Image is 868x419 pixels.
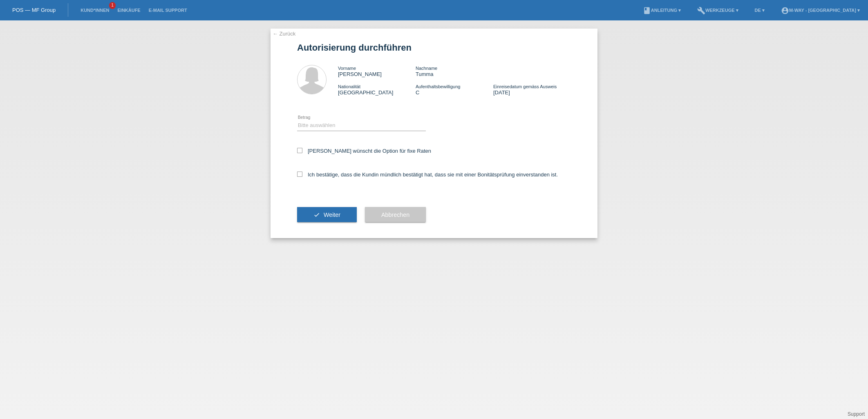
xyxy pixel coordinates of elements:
a: POS — MF Group [12,7,56,13]
div: [DATE] [493,83,571,96]
span: Abbrechen [381,212,409,218]
div: C [416,83,493,96]
a: bookAnleitung ▾ [639,8,685,13]
label: Ich bestätige, dass die Kundin mündlich bestätigt hat, dass sie mit einer Bonitätsprüfung einvers... [297,172,558,178]
a: E-Mail Support [145,8,191,13]
a: buildWerkzeuge ▾ [693,8,743,13]
i: check [313,212,320,218]
a: Einkäufe [113,8,144,13]
a: Support [848,411,865,417]
span: Nachname [416,66,437,71]
label: [PERSON_NAME] wünscht die Option für fixe Raten [297,148,431,154]
i: book [643,7,651,15]
a: account_circlem-way - [GEOGRAPHIC_DATA] ▾ [777,8,864,13]
span: Einreisedatum gemäss Ausweis [493,84,557,89]
span: Weiter [324,212,340,218]
span: Vorname [338,66,356,71]
i: account_circle [781,7,789,15]
span: Nationalität [338,84,360,89]
a: Kund*innen [76,8,113,13]
div: Tumma [416,65,493,77]
span: 1 [109,2,116,9]
button: Abbrechen [365,207,426,223]
button: check Weiter [297,207,357,223]
div: [GEOGRAPHIC_DATA] [338,83,416,96]
a: DE ▾ [751,8,769,13]
a: ← Zurück [273,31,295,37]
span: Aufenthaltsbewilligung [416,84,460,89]
i: build [697,7,705,15]
div: [PERSON_NAME] [338,65,416,77]
h1: Autorisierung durchführen [297,42,571,53]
